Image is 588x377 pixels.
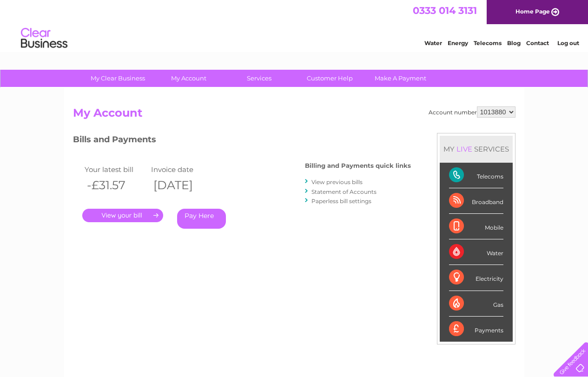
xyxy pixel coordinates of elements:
div: Gas [449,291,503,317]
a: Blog [507,40,521,46]
th: [DATE] [149,176,216,195]
h2: My Account [73,106,515,124]
a: Log out [557,40,579,46]
a: My Account [150,70,227,87]
a: Pay Here [177,209,226,229]
div: MY SERVICES [440,136,513,162]
td: Invoice date [149,163,216,176]
a: Make A Payment [362,70,439,87]
td: Your latest bill [82,163,149,176]
div: Telecoms [449,163,503,188]
a: Paperless bill settings [311,198,371,205]
h3: Bills and Payments [73,133,411,149]
th: -£31.57 [82,176,149,195]
a: Water [424,40,442,46]
div: Water [449,239,503,265]
img: logo.png [20,24,68,53]
a: View previous bills [311,179,363,185]
a: 0333 014 3131 [413,5,477,16]
div: Mobile [449,214,503,239]
div: Electricity [449,265,503,291]
a: Statement of Accounts [311,188,377,195]
a: Customer Help [291,70,368,87]
a: Energy [448,40,468,46]
div: Account number [429,106,515,118]
a: Services [221,70,297,87]
div: Clear Business is a trading name of Verastar Limited (registered in [GEOGRAPHIC_DATA] No. 3667643... [75,5,514,45]
a: Telecoms [474,40,502,46]
div: Payments [449,317,503,342]
div: LIVE [455,145,474,153]
a: My Clear Business [79,70,156,87]
div: Broadband [449,188,503,214]
a: . [82,209,163,222]
a: Contact [526,40,549,46]
h4: Billing and Payments quick links [305,162,411,169]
